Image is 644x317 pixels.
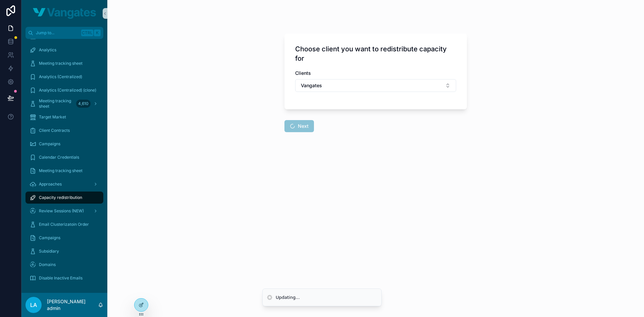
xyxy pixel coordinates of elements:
[25,111,103,123] a: Target Market
[39,128,70,133] span: Client Contracts
[33,8,96,19] img: App logo
[39,88,96,93] span: Analytics (Centralized) (clone)
[76,100,91,108] div: 4,610
[39,195,82,200] span: Capacity redistribution
[25,272,103,284] a: Disable Inactive Emails
[39,141,60,147] span: Campaigns
[39,114,66,120] span: Target Market
[25,178,103,190] a: Approaches
[25,165,103,177] a: Meeting tracking sheet
[25,98,103,110] a: Meeting tracking sheet4,610
[276,294,300,301] div: Updating...
[295,79,456,92] button: Select Button
[39,74,82,80] span: Analytics (Centralized)
[39,98,73,109] span: Meeting tracking sheet
[25,44,103,56] a: Analytics
[39,275,83,281] span: Disable Inactive Emails
[25,232,103,244] a: Campaigns
[39,47,56,53] span: Analytics
[36,30,78,36] span: Jump to...
[81,30,93,36] span: Ctrl
[25,124,103,137] a: Client Contracts
[39,61,83,66] span: Meeting tracking sheet
[295,70,311,76] span: Clients
[25,192,103,204] a: Capacity redistribution
[39,222,89,227] span: Email Clusterizatoin Order
[95,30,100,36] span: K
[39,208,84,214] span: Review Sessions (NEW)
[25,259,103,271] a: Domains
[25,138,103,150] a: Campaigns
[301,82,322,89] span: Vangates
[39,262,56,267] span: Domains
[25,27,103,39] button: Jump to...CtrlK
[25,151,103,163] a: Calendar Credentials
[39,181,62,187] span: Approaches
[39,155,79,160] span: Calendar Credentials
[25,245,103,257] a: Subsidiary
[39,249,59,254] span: Subsidiary
[25,57,103,69] a: Meeting tracking sheet
[295,44,456,63] h1: Choose client you want to redistribute capacity for
[47,298,98,312] p: [PERSON_NAME] admin
[25,84,103,96] a: Analytics (Centralized) (clone)
[39,168,83,173] span: Meeting tracking sheet
[25,205,103,217] a: Review Sessions (NEW)
[39,235,60,241] span: Campaigns
[25,71,103,83] a: Analytics (Centralized)
[25,218,103,230] a: Email Clusterizatoin Order
[21,39,107,293] div: scrollable content
[30,301,37,309] span: la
